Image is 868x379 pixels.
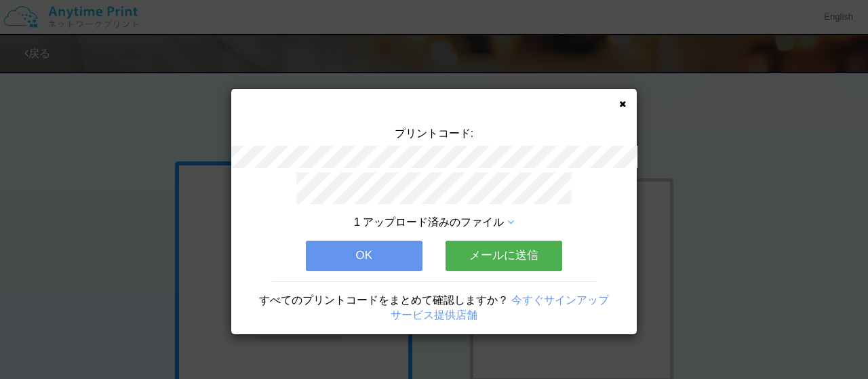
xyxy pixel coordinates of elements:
button: メールに送信 [446,241,562,271]
span: 1 アップロード済みのファイル [354,216,504,228]
button: OK [306,241,422,271]
span: プリントコード: [395,127,473,139]
a: 今すぐサインアップ [511,294,609,306]
span: すべてのプリントコードをまとめて確認しますか？ [259,294,509,306]
a: サービス提供店舗 [391,309,477,321]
